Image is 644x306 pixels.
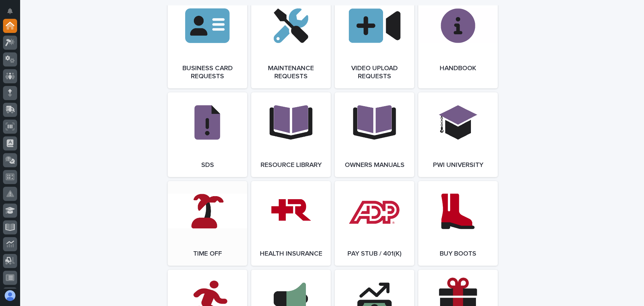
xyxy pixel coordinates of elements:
[8,8,17,19] div: Notifications
[168,92,247,177] a: SDS
[251,181,331,266] a: Health Insurance
[418,181,498,266] a: Buy Boots
[335,181,414,266] a: Pay Stub / 401(k)
[3,4,17,18] button: Notifications
[418,92,498,177] a: PWI University
[335,92,414,177] a: Owners Manuals
[168,181,247,266] a: Time Off
[3,289,17,303] button: users-avatar
[251,92,331,177] a: Resource Library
